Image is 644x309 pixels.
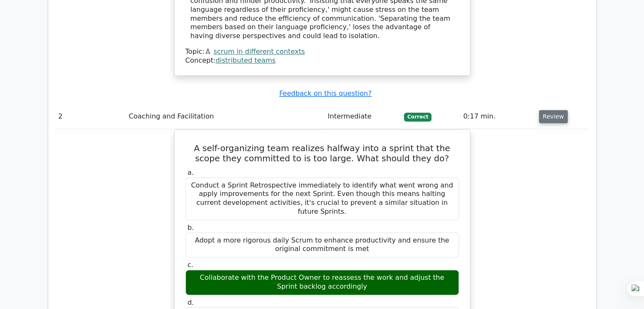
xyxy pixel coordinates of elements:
[185,56,459,65] div: Concept:
[185,177,459,220] div: Conduct a Sprint Retrospective immediately to identify what went wrong and apply improvements for...
[279,89,371,97] a: Feedback on this question?
[324,105,401,129] td: Intermediate
[404,113,431,121] span: Correct
[188,261,193,269] span: c.
[213,47,305,55] a: scrum in different contexts
[539,110,568,123] button: Review
[185,143,460,163] h5: A self-organizing team realizes halfway into a sprint that the scope they committed to is too lar...
[185,232,459,258] div: Adopt a more rigorous daily Scrum to enhance productivity and ensure the original commitment is met
[125,105,324,129] td: Coaching and Facilitation
[55,105,125,129] td: 2
[188,168,194,177] span: a.
[188,298,194,306] span: d.
[185,270,459,295] div: Collaborate with the Product Owner to reassess the work and adjust the Sprint backlog accordingly
[216,56,276,64] a: distributed teams
[188,223,194,232] span: b.
[185,47,459,56] div: Topic:
[460,105,536,129] td: 0:17 min.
